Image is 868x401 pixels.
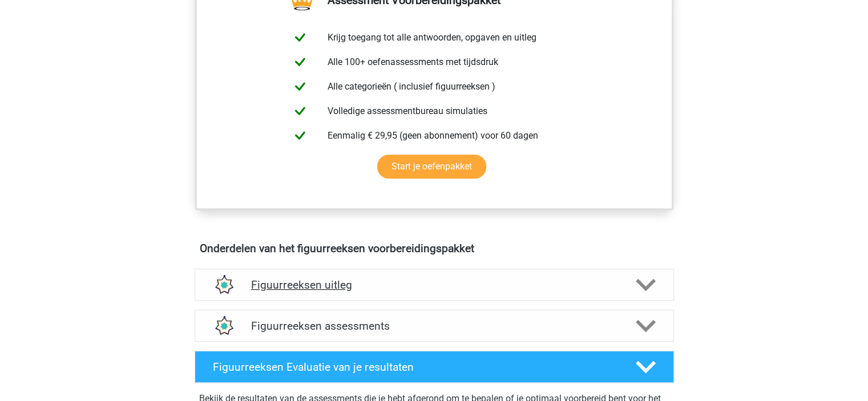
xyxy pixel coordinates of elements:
[190,310,679,342] a: assessments Figuurreeksen assessments
[251,278,617,291] h4: Figuurreeksen uitleg
[251,319,617,333] h4: Figuurreeksen assessments
[209,270,238,299] img: figuurreeksen uitleg
[200,242,669,255] h4: Onderdelen van het figuurreeksen voorbereidingspakket
[190,269,679,301] a: uitleg Figuurreeksen uitleg
[377,155,486,179] a: Start je oefenpakket
[213,361,617,374] h4: Figuurreeksen Evaluatie van je resultaten
[190,351,679,383] a: Figuurreeksen Evaluatie van je resultaten
[209,311,238,341] img: figuurreeksen assessments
